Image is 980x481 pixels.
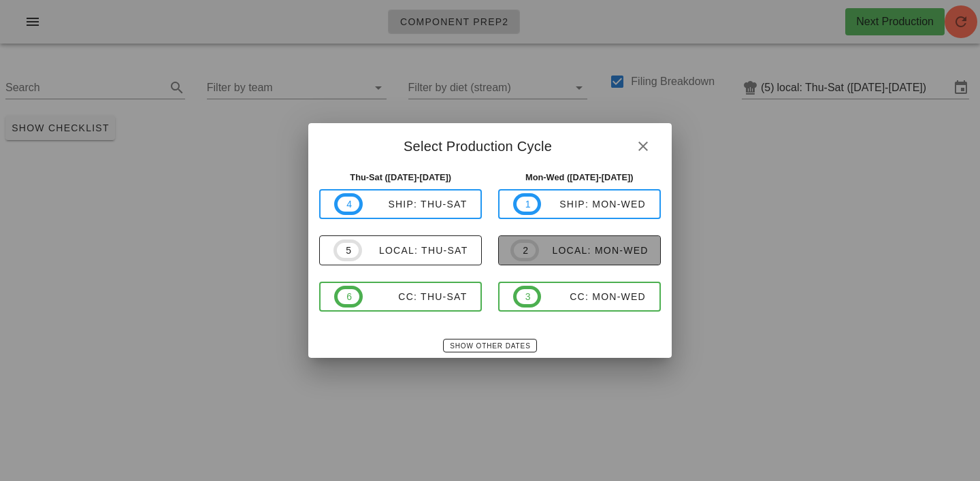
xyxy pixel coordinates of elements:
[350,172,451,182] strong: Thu-Sat ([DATE]-[DATE])
[522,243,527,258] span: 2
[525,289,530,304] span: 3
[319,189,482,219] button: 4ship: Thu-Sat
[498,189,661,219] button: 1ship: Mon-Wed
[346,289,351,304] span: 6
[345,243,350,258] span: 5
[525,197,530,212] span: 1
[319,282,482,312] button: 6CC: Thu-Sat
[363,199,468,210] div: ship: Thu-Sat
[346,197,351,212] span: 4
[541,199,646,210] div: ship: Mon-Wed
[443,339,536,352] button: Show Other Dates
[525,172,634,182] strong: Mon-Wed ([DATE]-[DATE])
[363,291,468,302] div: CC: Thu-Sat
[308,123,671,165] div: Select Production Cycle
[449,342,530,350] span: Show Other Dates
[498,235,661,265] button: 2local: Mon-Wed
[362,245,468,256] div: local: Thu-Sat
[539,245,649,256] div: local: Mon-Wed
[541,291,646,302] div: CC: Mon-Wed
[498,282,661,312] button: 3CC: Mon-Wed
[319,235,482,265] button: 5local: Thu-Sat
